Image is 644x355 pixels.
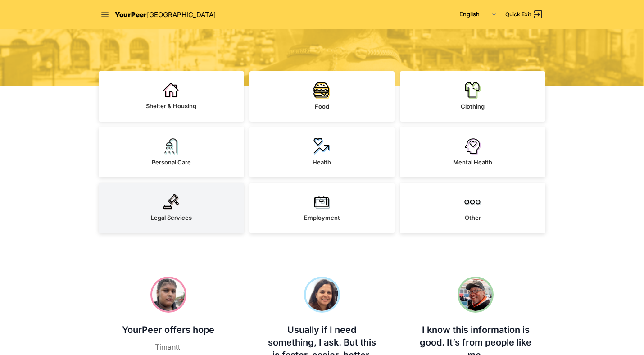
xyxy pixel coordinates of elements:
span: YourPeer offers hope [122,324,214,335]
span: Personal Care [152,159,191,166]
a: Legal Services [99,183,244,233]
a: Health [249,127,395,177]
span: Mental Health [453,159,492,166]
span: Shelter & Housing [146,102,196,109]
a: Employment [249,183,395,233]
a: Shelter & Housing [99,71,244,122]
figcaption: Timantti [111,341,225,352]
a: Food [249,71,395,122]
a: Other [400,183,545,233]
span: Quick Exit [505,11,531,18]
span: YourPeer [115,10,147,19]
span: [GEOGRAPHIC_DATA] [147,10,216,19]
span: Clothing [461,103,485,110]
a: Clothing [400,71,545,122]
span: Employment [304,214,340,221]
span: Health [313,159,331,166]
a: YourPeer[GEOGRAPHIC_DATA] [115,9,216,20]
a: Mental Health [400,127,545,177]
a: Quick Exit [505,9,544,20]
span: Legal Services [151,214,192,221]
a: Personal Care [99,127,244,177]
span: Other [465,214,481,221]
span: Food [315,103,329,110]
